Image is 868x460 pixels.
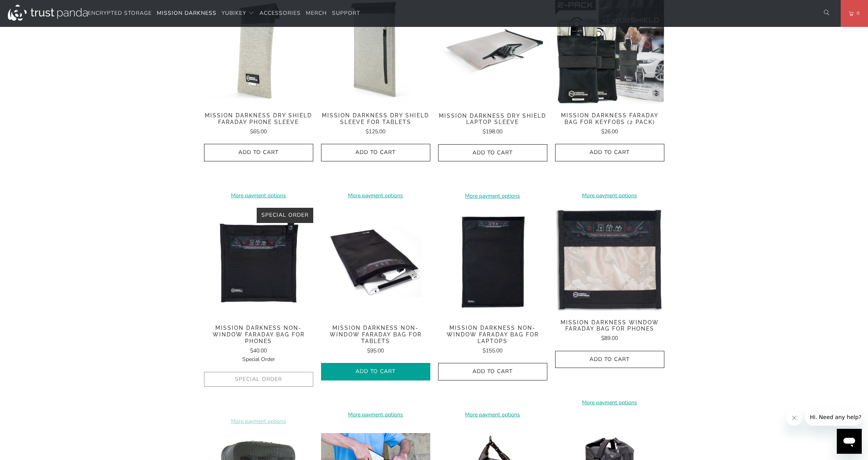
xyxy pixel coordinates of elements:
span: $155.00 [483,347,502,354]
button: Add to Cart [321,363,430,380]
button: Add to Cart [321,144,430,161]
img: Trust Panda Australia [8,5,88,21]
span: $65.00 [250,128,267,135]
span: Mission Darkness [157,9,217,17]
button: Add to Cart [555,351,664,368]
span: Mission Darkness Window Faraday Bag for Phones [555,319,664,333]
a: Mission Darkness Faraday Bag for Keyfobs (2 pack) $26.00 [555,112,664,136]
button: Add to Cart [204,144,313,161]
span: $198.00 [483,128,502,135]
span: Support [332,9,360,17]
a: Mission Darkness Non-Window Faraday Bag for Phones Mission Darkness Non-Window Faraday Bag for Ph... [204,208,313,317]
span: Mission Darkness Faraday Bag for Keyfobs (2 pack) [555,112,664,126]
summary: YubiKey [222,4,254,23]
iframe: Message from company [805,409,862,426]
span: $89.00 [601,334,618,342]
img: Mission Darkness Non-Window Faraday Bag for Laptops [438,208,547,317]
span: YubiKey [222,9,246,17]
span: Mission Darkness Non-Window Faraday Bag for Phones [204,325,313,344]
span: $40.00 [250,347,267,354]
a: Mission Darkness Non-Window Faraday Bag for Phones $40.00Special Order [204,325,313,364]
span: Mission Darkness Dry Shield Faraday Phone Sleeve [204,112,313,126]
a: Mission Darkness Non-Window Faraday Bag for Laptops $155.00 [438,325,547,355]
img: Mission Darkness Window Faraday Bag for Phones [555,208,664,311]
span: Special Order [242,356,275,363]
span: $26.00 [601,128,618,135]
iframe: Button to launch messaging window [837,429,862,454]
a: Mission Darkness Dry Shield Sleeve For Tablets $125.00 [321,112,430,136]
span: Merch [306,9,327,17]
span: Add to Cart [329,149,422,156]
a: Merch [306,4,327,23]
span: Mission Darkness Dry Shield Sleeve For Tablets [321,112,430,126]
button: Add to Cart [438,144,547,162]
span: $125.00 [366,128,385,135]
a: More payment options [438,410,547,419]
span: Add to Cart [212,149,305,156]
span: Add to Cart [563,149,656,156]
iframe: Close message [786,410,802,426]
span: 0 [854,9,860,18]
a: More payment options [321,410,430,419]
a: Mission Darkness Non-Window Faraday Bag for Laptops Mission Darkness Non-Window Faraday Bag for L... [438,208,547,317]
img: Mission Darkness Non-Window Faraday Bag for Tablets [321,208,430,317]
a: Mission Darkness [157,4,217,23]
a: Mission Darkness Window Faraday Bag for Phones $89.00 [555,319,664,343]
span: Mission Darkness Non-Window Faraday Bag for Laptops [438,325,547,344]
span: $95.00 [367,347,384,354]
a: More payment options [555,191,664,200]
a: More payment options [321,191,430,200]
img: Mission Darkness Non-Window Faraday Bag for Phones [204,208,313,317]
a: Mission Darkness Dry Shield Faraday Phone Sleeve $65.00 [204,112,313,136]
a: More payment options [555,398,664,407]
button: Add to Cart [438,363,547,380]
a: More payment options [204,191,313,200]
nav: Translation missing: en.navigation.header.main_nav [88,4,360,23]
span: Special Order [261,211,309,219]
span: Mission Darkness Non-Window Faraday Bag for Tablets [321,325,430,344]
a: Mission Darkness Non-Window Faraday Bag for Tablets Mission Darkness Non-Window Faraday Bag for T... [321,208,430,317]
span: Add to Cart [446,150,539,156]
button: Add to Cart [555,144,664,161]
a: More payment options [438,192,547,200]
a: Support [332,4,360,23]
span: Accessories [259,9,301,17]
span: Add to Cart [446,368,539,375]
span: Add to Cart [329,368,422,375]
a: Mission Darkness Non-Window Faraday Bag for Tablets $95.00 [321,325,430,355]
a: Accessories [259,4,301,23]
a: Encrypted Storage [88,4,152,23]
span: Add to Cart [563,356,656,363]
span: Mission Darkness Dry Shield Laptop Sleeve [438,113,547,126]
a: Mission Darkness Dry Shield Laptop Sleeve $198.00 [438,113,547,136]
span: Encrypted Storage [88,9,152,17]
